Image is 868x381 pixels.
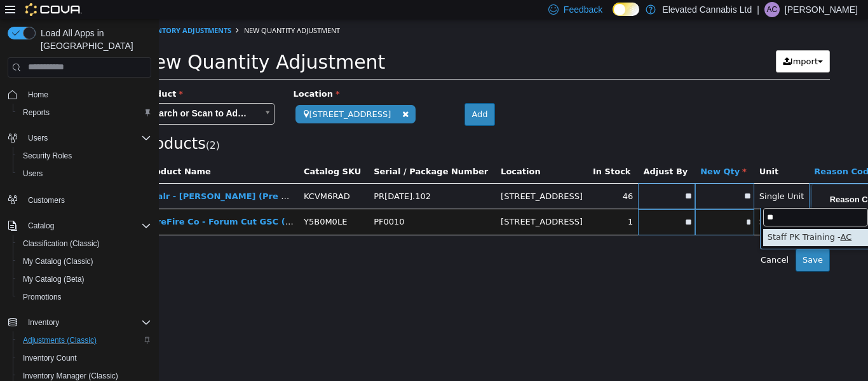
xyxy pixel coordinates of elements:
[25,3,82,16] img: Cova
[18,166,151,181] span: Users
[662,2,752,17] p: Elevated Cannabis Ltd
[23,218,59,233] button: Catalog
[18,289,151,305] span: Promotions
[18,333,151,348] span: Adjustments (Classic)
[23,191,151,207] span: Customers
[23,335,97,345] span: Adjustments (Classic)
[613,16,613,17] span: Dark Mode
[18,254,98,269] a: My Catalog (Classic)
[757,2,759,17] p: |
[18,272,151,287] span: My Catalog (Beta)
[564,3,602,16] span: Feedback
[23,151,72,161] span: Security Roles
[18,148,77,163] a: Security Roles
[604,210,709,227] div: Staff PK Training -
[13,147,156,165] button: Security Roles
[3,217,156,235] button: Catalog
[3,85,156,104] button: Home
[23,315,151,330] span: Inventory
[36,27,151,52] span: Load All Apps in [GEOGRAPHIC_DATA]
[13,235,156,253] button: Classification (Classic)
[13,104,156,121] button: Reports
[28,90,48,100] span: Home
[23,87,151,102] span: Home
[23,130,53,146] button: Users
[18,350,82,366] a: Inventory Count
[28,133,48,143] span: Users
[23,87,53,102] a: Home
[18,148,151,163] span: Security Roles
[23,256,93,267] span: My Catalog (Classic)
[764,2,780,17] div: Ashley Carter
[18,105,151,120] span: Reports
[23,315,64,330] button: Inventory
[18,236,151,251] span: Classification (Classic)
[23,371,118,381] span: Inventory Manager (Classic)
[3,129,156,147] button: Users
[18,166,48,181] a: Users
[23,218,151,233] span: Catalog
[18,254,151,269] span: My Catalog (Classic)
[23,353,77,363] span: Inventory Count
[23,169,43,179] span: Users
[767,2,778,17] span: AC
[13,349,156,367] button: Inventory Count
[28,195,65,205] span: Customers
[18,350,151,366] span: Inventory Count
[13,288,156,306] button: Promotions
[13,165,156,183] button: Users
[28,317,59,328] span: Inventory
[23,239,100,249] span: Classification (Classic)
[3,190,156,209] button: Customers
[18,333,102,348] a: Adjustments (Classic)
[28,221,54,231] span: Catalog
[18,272,90,287] a: My Catalog (Beta)
[3,314,156,331] button: Inventory
[23,107,50,118] span: Reports
[23,274,85,284] span: My Catalog (Beta)
[613,3,639,16] input: Dark Mode
[18,289,67,305] a: Promotions
[18,105,55,120] a: Reports
[13,270,156,288] button: My Catalog (Beta)
[23,193,70,208] a: Customers
[23,130,151,146] span: Users
[13,253,156,270] button: My Catalog (Classic)
[785,2,858,17] p: [PERSON_NAME]
[13,331,156,349] button: Adjustments (Classic)
[682,213,693,223] span: AC
[23,292,62,302] span: Promotions
[18,236,105,251] a: Classification (Classic)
